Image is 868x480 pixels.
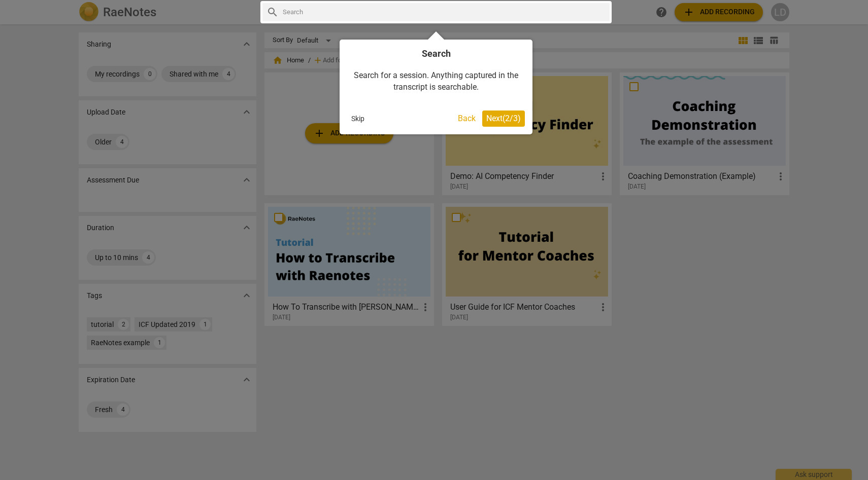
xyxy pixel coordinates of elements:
[482,110,525,127] button: Next
[347,47,525,60] h4: Search
[347,60,525,103] div: Search for a session. Anything captured in the transcript is searchable.
[454,110,480,127] button: Back
[486,114,521,123] span: Next ( 2 / 3 )
[347,111,369,126] button: Skip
